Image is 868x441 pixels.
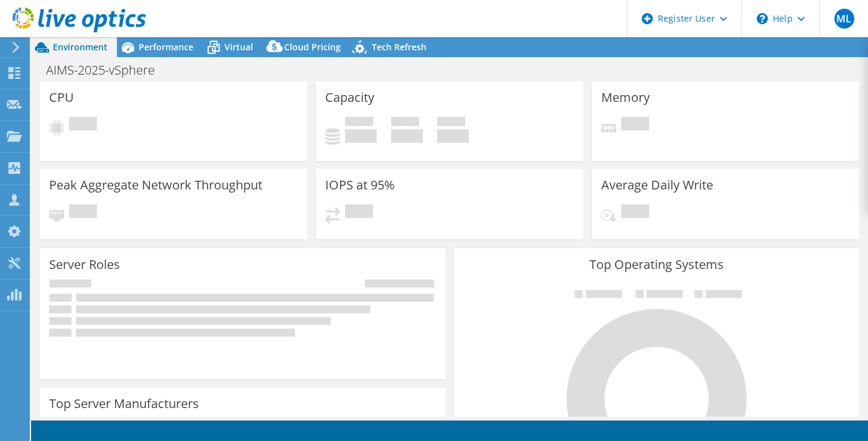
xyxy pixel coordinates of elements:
[463,258,850,271] h3: Top Operating Systems
[49,91,74,104] h3: CPU
[601,178,713,192] h3: Average Daily Write
[49,397,199,411] h3: Top Server Manufacturers
[834,9,854,29] span: ML
[325,178,395,192] h3: IOPS at 95%
[345,117,373,129] span: Used
[49,178,262,192] h3: Peak Aggregate Network Throughput
[224,41,253,53] span: Virtual
[345,129,377,143] h4: 0 GiB
[284,41,341,53] span: Cloud Pricing
[437,129,469,143] h4: 0 GiB
[621,204,649,221] span: Pending
[325,91,374,104] h3: Capacity
[601,91,650,104] h3: Memory
[757,13,768,24] svg: \n
[69,204,97,221] span: Pending
[372,41,427,53] span: Tech Refresh
[621,117,649,134] span: Pending
[49,258,120,271] h3: Server Roles
[53,41,108,53] span: Environment
[391,117,419,129] span: Free
[437,117,465,129] span: Total
[391,129,423,143] h4: 0 GiB
[139,41,193,53] span: Performance
[40,63,174,77] h1: AIMS-2025-vSphere
[69,117,97,134] span: Pending
[345,204,373,221] span: Pending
